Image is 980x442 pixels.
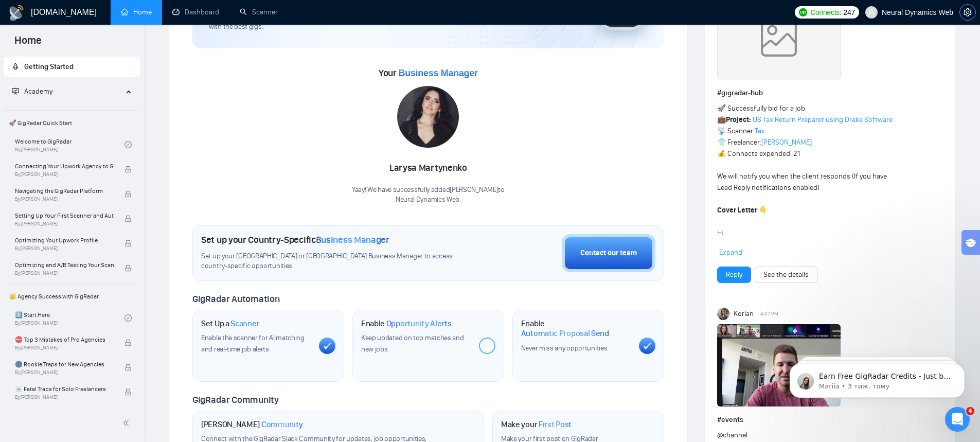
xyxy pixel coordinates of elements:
[868,9,875,16] span: user
[580,247,637,259] div: Contact our team
[398,68,477,78] span: Business Manager
[15,384,114,394] span: ☠️ Fatal Traps for Solo Freelancers
[8,5,25,21] img: logo
[124,166,132,173] span: lock
[124,314,132,322] span: check-circle
[12,87,52,96] span: Academy
[959,4,976,21] button: setting
[201,333,305,353] span: Enable the scanner for AI matching and real-time job alerts.
[24,87,52,96] span: Academy
[521,328,609,339] span: Automatic Proposal Send
[15,221,114,227] span: By [PERSON_NAME]
[966,407,974,415] span: 4
[760,309,778,319] span: 4:07 PM
[172,8,219,16] a: dashboardDashboard
[717,206,768,215] strong: Cover Letter 👇
[15,334,114,345] span: ⛔ Top 3 Mistakes of Pro Agencies
[15,133,124,156] a: Welcome to GigRadarBy[PERSON_NAME]
[192,293,279,305] span: GigRadar Automation
[352,185,505,205] div: Yaay! We have successfully added [PERSON_NAME] to
[15,359,114,369] span: 🌚 Rookie Traps for New Agencies
[15,235,114,245] span: Optimizing Your Upwork Profile
[261,419,303,430] span: Community
[755,267,817,283] button: See the details
[379,67,478,79] span: Your
[24,62,74,71] span: Getting Started
[15,161,114,171] span: Connecting Your Upwork Agency to GigRadar
[240,8,278,16] a: searchScanner
[12,87,19,95] span: fund-projection-screen
[201,252,474,271] span: Set up your [GEOGRAPHIC_DATA] or [GEOGRAPHIC_DATA] Business Manager to access country-specific op...
[717,431,747,439] span: @channel
[397,86,459,148] img: 1686860620838-99.jpg
[717,308,729,320] img: Korlan
[15,245,114,252] span: By [PERSON_NAME]
[717,414,942,426] h1: # events
[6,33,50,55] span: Home
[539,419,572,430] span: First Post
[122,418,133,428] span: double-left
[201,319,259,329] h1: Set Up a
[124,240,132,247] span: lock
[15,196,114,202] span: By [PERSON_NAME]
[15,369,114,376] span: By [PERSON_NAME]
[15,260,114,270] span: Optimizing and A/B Testing Your Scanner for Better Results
[562,234,655,272] button: Contact our team
[726,115,751,124] strong: Project:
[192,394,279,405] span: GigRadar Community
[386,319,452,329] span: Opportunity Alerts
[15,345,114,351] span: By [PERSON_NAME]
[755,127,765,135] a: Tax
[15,210,114,221] span: Setting Up Your First Scanner and Auto-Bidder
[717,267,751,283] button: Reply
[945,407,970,432] iframe: Intercom live chat
[4,57,140,77] li: Getting Started
[124,215,132,222] span: lock
[12,63,19,70] span: rocket
[810,7,841,18] span: Connects:
[799,8,807,16] img: upwork-logo.png
[717,87,942,99] h1: # gigradar-hub
[15,270,114,276] span: By [PERSON_NAME]
[15,186,114,196] span: Navigating the GigRadar Platform
[124,364,132,371] span: lock
[753,115,893,124] a: US Tax Return Preparer using Drake Software
[763,269,809,280] a: See the details
[521,344,609,352] span: Never miss any opportunities.
[121,8,152,16] a: homeHome
[230,319,259,329] span: Scanner
[521,319,631,339] h1: Enable
[5,286,139,307] span: 👑 Agency Success with GigRadar
[15,307,124,329] a: 1️⃣ Start HereBy[PERSON_NAME]
[5,113,139,133] span: 🚀 GigRadar Quick Start
[717,324,841,406] img: F09EM4TRGJF-image.png
[361,333,464,353] span: Keep updated on top matches and new jobs.
[124,141,132,148] span: check-circle
[352,195,505,205] p: Neural Dynamics Web .
[201,234,389,245] h1: Set up your Country-Specific
[124,190,132,198] span: lock
[844,7,855,18] span: 247
[352,160,505,177] div: Larysa Martynenko
[774,342,980,414] iframe: Intercom notifications повідомлення
[124,264,132,272] span: lock
[959,8,976,16] a: setting
[960,8,975,16] span: setting
[201,419,303,430] h1: [PERSON_NAME]
[124,339,132,346] span: lock
[761,138,812,147] a: [PERSON_NAME]
[719,248,742,257] span: Expand
[501,419,572,430] h1: Make your
[726,269,742,280] a: Reply
[316,234,389,245] span: Business Manager
[15,394,114,400] span: By [PERSON_NAME]
[361,319,452,329] h1: Enable
[124,388,132,396] span: lock
[734,308,754,320] span: Korlan
[15,171,114,178] span: By [PERSON_NAME]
